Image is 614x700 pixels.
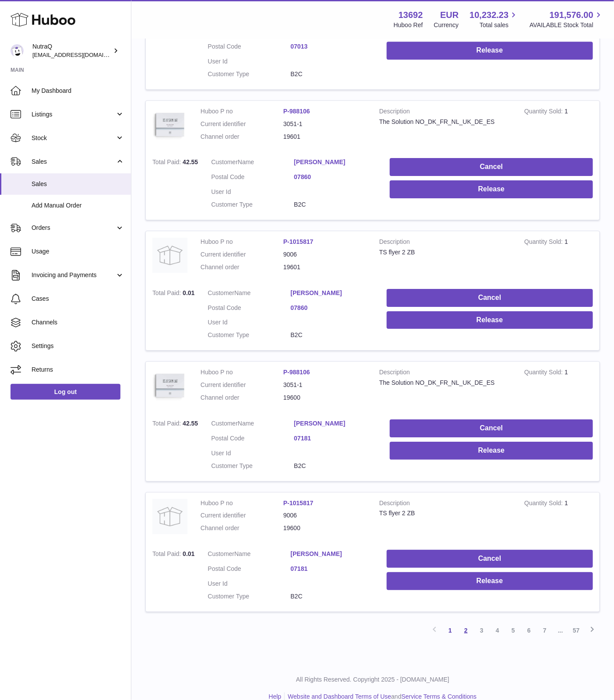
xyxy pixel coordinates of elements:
[387,311,593,329] button: Release
[553,623,568,638] span: ...
[211,188,294,196] dt: User Id
[291,550,374,558] a: [PERSON_NAME]
[201,238,283,246] dt: Huboo P no
[288,693,391,700] a: Website and Dashboard Terms of Use
[387,289,593,307] button: Cancel
[32,42,111,59] div: NutraQ
[291,331,374,339] dd: B2C
[32,271,115,279] span: Invoicing and Payments
[550,9,593,21] span: 191,576.00
[201,120,283,128] dt: Current identifier
[152,238,187,273] img: no-photo.jpg
[387,572,593,590] button: Release
[211,158,294,169] dt: Name
[152,107,187,142] img: 136921728478892.jpg
[183,420,198,427] span: 42.55
[208,580,291,588] dt: User Id
[208,42,291,53] dt: Postal Code
[283,238,314,245] a: P-1015817
[518,101,600,152] td: 1
[474,623,490,638] a: 3
[379,379,512,387] div: The Solution NO_DK_FR_NL_UK_DE_ES
[518,231,600,282] td: 1
[208,289,291,299] dt: Name
[490,623,505,638] a: 4
[208,565,291,575] dt: Postal Code
[469,9,519,29] a: 10,232.23 Total sales
[32,295,124,303] span: Cases
[201,263,283,271] dt: Channel order
[387,550,593,568] button: Cancel
[208,304,291,314] dt: Postal Code
[208,70,291,78] dt: Customer Type
[291,592,374,601] dd: B2C
[32,87,124,95] span: My Dashboard
[32,247,124,256] span: Usage
[294,419,377,428] a: [PERSON_NAME]
[521,623,537,638] a: 6
[291,289,374,297] a: [PERSON_NAME]
[201,511,283,520] dt: Current identifier
[32,180,124,188] span: Sales
[183,550,194,557] span: 0.01
[32,110,115,119] span: Listings
[402,693,477,700] a: Service Terms & Conditions
[32,158,115,166] span: Sales
[201,394,283,402] dt: Channel order
[518,492,600,544] td: 1
[480,21,519,29] span: Total sales
[208,592,291,601] dt: Customer Type
[291,304,374,312] a: 07860
[152,420,183,429] strong: Total Paid
[283,120,366,128] dd: 3051-1
[529,9,603,29] a: 191,576.00 AVAILABLE Stock Total
[379,238,512,248] strong: Description
[211,449,294,457] dt: User Id
[11,44,24,57] img: log@nutraq.com
[568,623,584,638] a: 57
[208,550,291,560] dt: Name
[32,342,124,350] span: Settings
[525,108,565,117] strong: Quantity Sold
[32,224,115,232] span: Orders
[211,462,294,470] dt: Customer Type
[283,524,366,532] dd: 19600
[390,419,593,437] button: Cancel
[294,434,377,443] a: 07181
[208,331,291,339] dt: Customer Type
[183,158,198,165] span: 42.55
[434,21,459,29] div: Currency
[294,462,377,470] dd: B2C
[32,318,124,327] span: Channels
[32,134,115,142] span: Stock
[211,173,294,183] dt: Postal Code
[379,107,512,118] strong: Description
[211,419,294,430] dt: Name
[525,499,565,509] strong: Quantity Sold
[399,9,423,21] strong: 13692
[201,499,283,507] dt: Huboo P no
[201,368,283,376] dt: Huboo P no
[294,173,377,181] a: 07860
[390,180,593,198] button: Release
[208,289,235,296] span: Customer
[458,623,474,638] a: 2
[283,394,366,402] dd: 19600
[283,499,314,507] a: P-1015817
[211,201,294,209] dt: Customer Type
[152,368,187,403] img: 136921728478892.jpg
[211,434,294,445] dt: Postal Code
[294,158,377,166] a: [PERSON_NAME]
[283,108,310,115] a: P-988106
[211,420,238,427] span: Customer
[390,158,593,176] button: Cancel
[32,51,129,58] span: [EMAIL_ADDRESS][DOMAIN_NAME]
[138,675,607,684] p: All Rights Reserved. Copyright 2025 - [DOMAIN_NAME]
[379,509,512,517] div: TS flyer 2 ZB
[469,9,508,21] span: 10,232.23
[294,201,377,209] dd: B2C
[269,693,282,700] a: Help
[201,107,283,116] dt: Huboo P no
[201,250,283,259] dt: Current identifier
[379,499,512,510] strong: Description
